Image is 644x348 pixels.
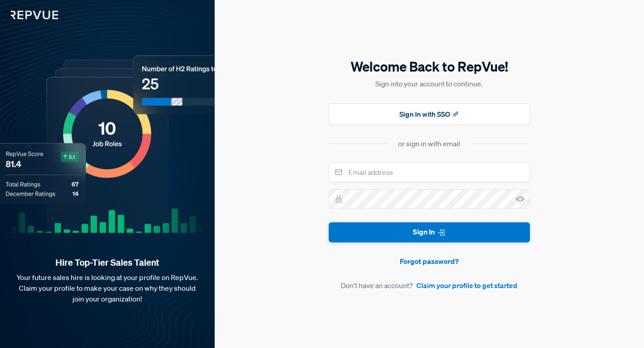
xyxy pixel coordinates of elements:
button: Sign In with SSO [329,103,530,125]
div: or sign in with email [398,138,460,149]
strong: Hire Top-Tier Sales Talent [14,257,200,268]
a: Forgot password? [329,256,530,267]
p: Your future sales hire is looking at your profile on RepVue. Claim your profile to make your case... [14,272,200,304]
article: Don't have an account? [329,280,530,291]
button: Sign In [329,222,530,242]
input: Email address [329,162,530,182]
a: Claim your profile to get started [416,280,517,291]
p: Sign into your account to continue. [329,78,530,89]
h5: Welcome Back to RepVue! [329,57,530,76]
